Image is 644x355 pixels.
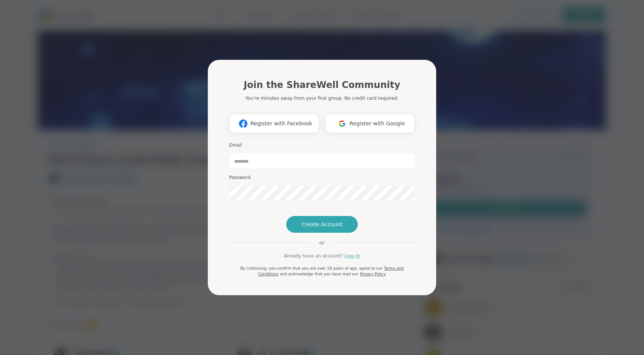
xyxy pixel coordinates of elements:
p: You're minutes away from your first group. No credit card required. [245,95,399,102]
a: Privacy Policy [360,272,386,276]
span: and acknowledge that you have read our [280,272,358,276]
h3: Email [229,142,415,149]
h3: Password [229,174,415,181]
span: Create Account [301,221,343,228]
button: Register with Facebook [229,114,319,133]
span: Already have an account? [284,253,343,259]
span: Register with Facebook [250,120,312,128]
img: ShareWell Logomark [335,117,349,131]
a: Log in [344,253,360,259]
span: Register with Google [349,120,405,128]
span: By continuing, you confirm that you are over 18 years of age, agree to our [240,266,383,270]
img: ShareWell Logomark [236,117,250,131]
a: Terms and Conditions [258,266,403,276]
h1: Join the ShareWell Community [244,78,400,92]
span: or [310,239,334,246]
button: Register with Google [325,114,415,133]
button: Create Account [286,216,358,233]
